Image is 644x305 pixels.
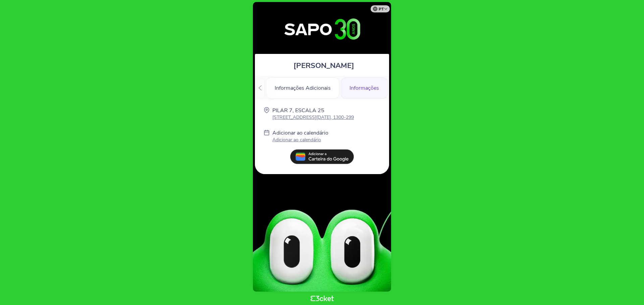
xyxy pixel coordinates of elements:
a: PILAR 7, ESCALA 25 [STREET_ADDRESS][DATE], 1300-299 [272,107,354,121]
a: Adicionar ao calendário Adicionar ao calendário [272,129,328,144]
img: pt_add_to_google_wallet.13e59062.svg [290,149,354,164]
p: Adicionar ao calendário [272,137,328,143]
div: Informações Adicionais [266,77,339,99]
a: Informações Adicionais [266,84,339,91]
a: Informações [341,84,388,91]
p: PILAR 7, ESCALA 25 [272,107,354,114]
div: Informações [341,77,388,99]
img: 30º Aniversário SAPO [259,9,385,51]
span: [PERSON_NAME] [293,61,354,71]
p: [STREET_ADDRESS][DATE], 1300-299 [272,114,354,121]
p: Adicionar ao calendário [272,129,328,137]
